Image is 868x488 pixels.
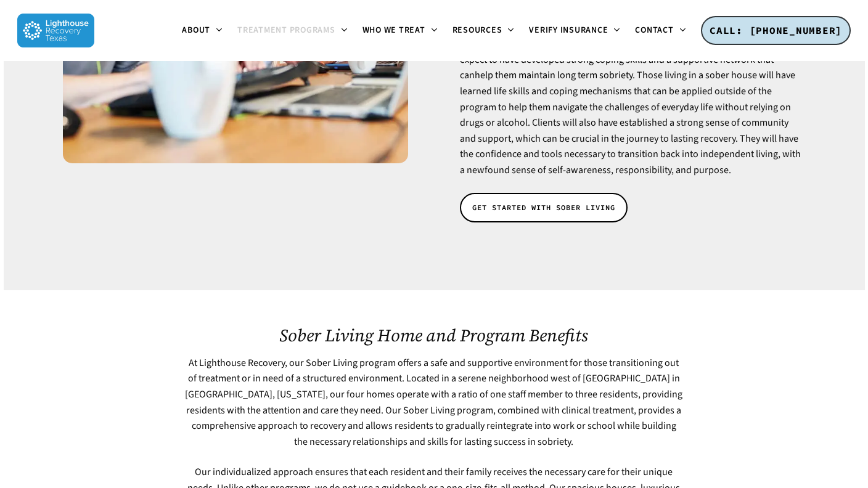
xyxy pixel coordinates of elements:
p: At Lighthouse Recovery, our Sober Living program offers a safe and supportive environment for tho... [184,356,684,465]
span: Who We Treat [362,24,425,36]
span: Treatment Programs [237,24,335,36]
span: Verify Insurance [529,24,608,36]
a: Who We Treat [355,26,445,36]
img: Lighthouse Recovery Texas [17,14,94,47]
a: help them maintain long term sobriety [475,68,633,82]
a: Resources [445,26,522,36]
a: Contact [628,26,693,36]
p: After completing the Sober Living Program in [GEOGRAPHIC_DATA], clients can expect to have develo... [460,36,805,178]
span: Contact [635,24,673,36]
a: About [174,26,230,36]
h2: Sober Living Home and Program Benefits [184,325,684,345]
a: Verify Insurance [522,26,628,36]
a: CALL: [PHONE_NUMBER] [701,16,851,46]
span: GET STARTED WITH SOBER LIVING [472,201,615,214]
a: GET STARTED WITH SOBER LIVING [460,193,628,222]
span: CALL: [PHONE_NUMBER] [710,24,842,36]
span: Resources [452,24,502,36]
a: Treatment Programs [230,26,355,36]
span: About [182,24,210,36]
